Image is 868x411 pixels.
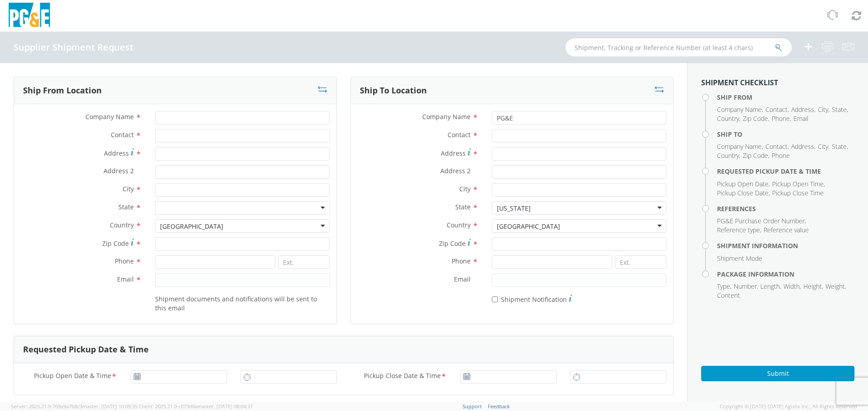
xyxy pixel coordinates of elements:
li: , [717,180,770,189]
input: Shipment Notification [492,296,498,302]
span: Country [717,151,739,160]
span: State [832,105,847,114]
span: Address 2 [440,166,471,175]
label: Shipment documents and notifications will be sent to this email [155,293,330,313]
li: , [717,282,731,291]
span: City [818,105,828,114]
span: Pickup Open Date & Time [34,371,111,382]
li: , [743,114,769,123]
li: , [772,180,825,189]
span: Company Name [85,112,134,121]
h4: Ship To [717,131,854,138]
span: Country [447,221,471,229]
h3: Ship To Location [360,86,427,95]
li: , [717,226,761,235]
span: Pickup Open Date [717,180,769,188]
span: Country [110,221,134,229]
span: Type [717,282,730,291]
span: Zip Code [102,239,129,248]
input: Ext. [615,255,666,269]
li: , [791,142,816,151]
span: Contact [765,142,788,151]
h4: Supplier Shipment Request [14,42,133,52]
span: Reference type [717,226,760,234]
span: master, [DATE] 08:04:37 [198,403,253,410]
span: Address 2 [104,166,134,175]
li: , [791,105,816,114]
div: [GEOGRAPHIC_DATA] [160,222,223,231]
li: , [765,142,789,151]
span: Pickup Close Date & Time [364,371,441,382]
span: Width [783,282,800,291]
span: Zip Code [743,151,768,160]
li: , [783,282,801,291]
span: Phone [115,257,134,265]
li: , [832,142,848,151]
li: , [803,282,823,291]
span: Email [117,275,134,283]
h4: References [717,205,854,212]
span: Address [791,105,814,114]
button: Submit [701,366,854,381]
span: City [818,142,828,151]
li: , [765,105,789,114]
span: Contact [448,130,471,139]
span: Copyright © [DATE]-[DATE] Agistix Inc., All Rights Reserved [720,403,857,410]
span: Zip Code [439,239,466,248]
h4: Shipment Information [717,242,854,249]
span: Email [454,275,471,283]
h4: Package Information [717,271,854,277]
span: Phone [772,114,790,123]
li: , [760,282,781,291]
span: Company Name [422,112,471,121]
span: Address [791,142,814,151]
strong: Shipment Checklist [701,78,778,88]
a: Support [462,403,482,410]
span: Company Name [717,142,762,151]
li: , [717,114,741,123]
li: , [717,142,763,151]
span: Height [803,282,822,291]
span: Client: 2025.21.0-c073d8a [139,403,253,410]
span: master, [DATE] 10:09:35 [82,403,137,410]
div: [GEOGRAPHIC_DATA] [497,222,560,231]
span: Company Name [717,105,762,114]
span: Address [104,149,129,157]
span: State [118,203,134,211]
label: Shipment Notification [492,293,572,304]
span: Contact [765,105,788,114]
input: Ext. [278,255,330,269]
li: , [743,151,769,160]
span: Number [734,282,757,291]
span: Reference value [764,226,809,234]
span: Weight [826,282,845,291]
span: State [832,142,847,151]
span: State [455,203,471,211]
h4: Ship From [717,94,854,101]
li: , [717,189,770,198]
a: Feedback [488,403,510,410]
img: pge-logo-06675f144f4cfa6a6814.png [7,3,52,29]
span: Server: 2025.21.0-769a9a7b8c3 [11,403,137,410]
li: , [832,105,848,114]
span: Phone [772,151,790,160]
li: , [717,217,806,226]
span: Address [441,149,466,157]
div: [US_STATE] [497,204,531,213]
li: , [717,151,741,160]
span: Pickup Open Time [772,180,824,188]
h3: Ship From Location [23,86,102,95]
span: Pickup Close Date [717,189,769,197]
span: Contact [111,130,134,139]
span: Zip Code [743,114,768,123]
span: Email [793,114,808,123]
input: Shipment, Tracking or Reference Number (at least 4 chars) [566,38,792,56]
span: City [123,185,134,193]
li: , [818,105,830,114]
span: City [459,185,471,193]
span: Phone [452,257,471,265]
span: Length [760,282,780,291]
h3: Requested Pickup Date & Time [23,345,149,354]
span: Country [717,114,739,123]
li: , [826,282,846,291]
